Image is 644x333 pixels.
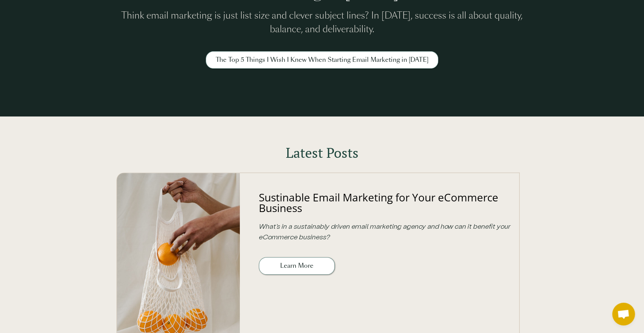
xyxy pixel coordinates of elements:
[116,9,527,36] p: Think email marketing is just list size and clever subject lines? In [DATE], success is all about...
[612,303,635,325] div: Open chat
[259,221,512,242] p: What's in a sustainably driven email marketing agency and how can it benefit your eCommerce busin...
[259,190,498,215] a: Sustinable Email Marketing for Your eCommerce Business
[206,51,438,69] a: The Top 5 Things I Wish I Knew When Starting Email Marketing in [DATE]
[259,257,335,275] a: Learn More
[117,144,528,161] h2: Latest Posts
